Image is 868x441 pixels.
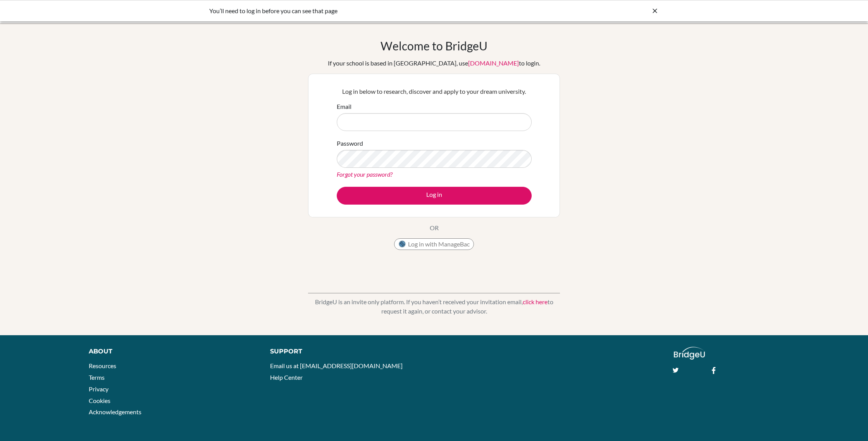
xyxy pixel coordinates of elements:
[209,6,542,16] div: You’ll need to log in before you can see that page
[270,347,424,356] div: Support
[337,102,351,111] label: Email
[270,374,303,381] a: Help Center
[523,298,548,305] a: click here
[89,362,116,369] a: Resources
[674,347,705,360] img: logo_white@2x-f4f0deed5e89b7ecb1c2cc34c3e3d731f90f0f143d5ea2071677605dd97b5244.png
[337,87,532,96] p: Log in below to research, discover and apply to your dream university.
[468,59,519,67] a: [DOMAIN_NAME]
[381,39,487,53] h1: Welcome to BridgeU
[337,139,363,148] label: Password
[89,397,110,404] a: Cookies
[394,238,474,250] button: Log in with ManageBac
[337,171,393,178] a: Forgot your password?
[89,408,141,415] a: Acknowledgements
[308,297,560,316] p: BridgeU is an invite only platform. If you haven’t received your invitation email, to request it ...
[89,374,105,381] a: Terms
[430,223,439,233] p: OR
[89,347,253,356] div: About
[89,385,108,393] a: Privacy
[270,362,403,369] a: Email us at [EMAIL_ADDRESS][DOMAIN_NAME]
[337,187,532,205] button: Log in
[328,59,540,68] div: If your school is based in [GEOGRAPHIC_DATA], use to login.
